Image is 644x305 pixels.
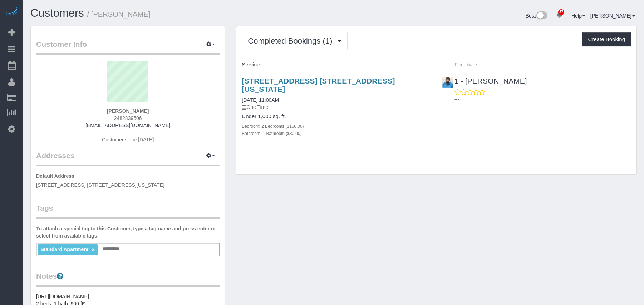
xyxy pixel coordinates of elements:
[582,32,631,47] button: Create Booking
[242,97,279,103] a: [DATE] 11:00AM
[102,137,154,142] span: Customer since [DATE]
[454,96,631,103] p: ---
[36,172,76,180] label: Default Address:
[526,13,548,19] a: Beta
[242,62,431,68] h4: Service
[242,114,431,120] h4: Under 1,000 sq. ft.
[590,13,635,19] a: [PERSON_NAME]
[536,11,547,21] img: New interface
[36,225,220,239] label: To attach a special tag to this Customer, type a tag name and press enter or select from availabl...
[114,115,142,121] span: 2482839506
[552,7,566,23] a: 37
[242,77,395,93] a: [STREET_ADDRESS] [STREET_ADDRESS][US_STATE]
[442,62,631,68] h4: Feedback
[36,182,164,188] span: [STREET_ADDRESS] [STREET_ADDRESS][US_STATE]
[87,10,151,18] small: / [PERSON_NAME]
[248,36,336,45] span: Completed Bookings (1)
[558,9,564,15] span: 37
[242,124,304,129] small: Bedroom: 2 Bedrooms ($160.00)
[571,13,585,19] a: Help
[92,247,95,253] a: ×
[36,39,220,55] legend: Customer Info
[242,131,301,136] small: Bathroom: 1 Bathroom ($30.00)
[4,7,19,17] img: Automaid Logo
[40,246,88,252] span: Standard Apartment
[30,7,84,19] a: Customers
[242,104,431,111] p: One Time
[442,77,527,85] a: 1 - [PERSON_NAME]
[442,77,453,88] img: 1 - Noufoh Sodandji
[242,32,348,50] button: Completed Bookings (1)
[36,271,220,287] legend: Notes
[107,108,149,114] strong: [PERSON_NAME]
[36,203,220,219] legend: Tags
[85,122,170,128] a: [EMAIL_ADDRESS][DOMAIN_NAME]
